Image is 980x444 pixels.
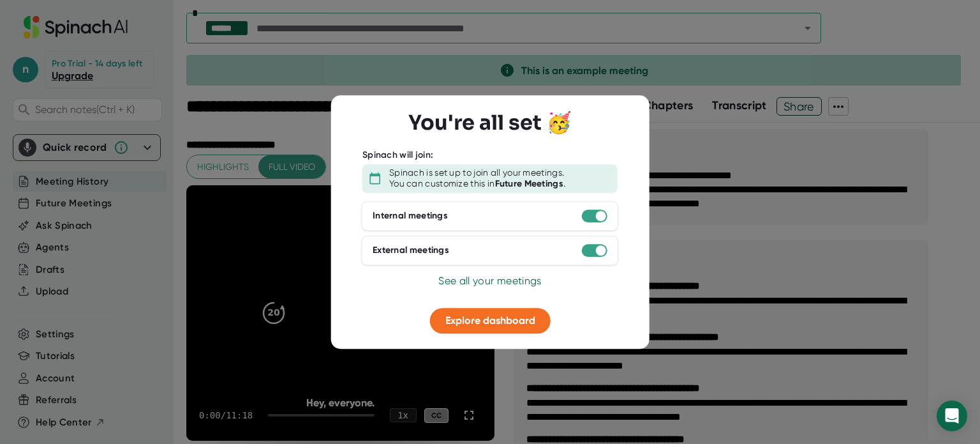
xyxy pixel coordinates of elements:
[495,178,564,189] b: Future Meetings
[362,149,433,161] div: Spinach will join:
[445,314,535,326] span: Explore dashboard
[430,308,551,333] button: Explore dashboard
[408,111,572,135] h3: You're all set 🥳
[438,275,541,287] span: See all your meetings
[389,178,565,190] div: You can customize this in .
[438,273,541,289] button: See all your meetings
[373,245,449,256] div: External meetings
[937,401,967,431] div: Open Intercom Messenger
[389,167,564,179] div: Spinach is set up to join all your meetings.
[373,210,448,222] div: Internal meetings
